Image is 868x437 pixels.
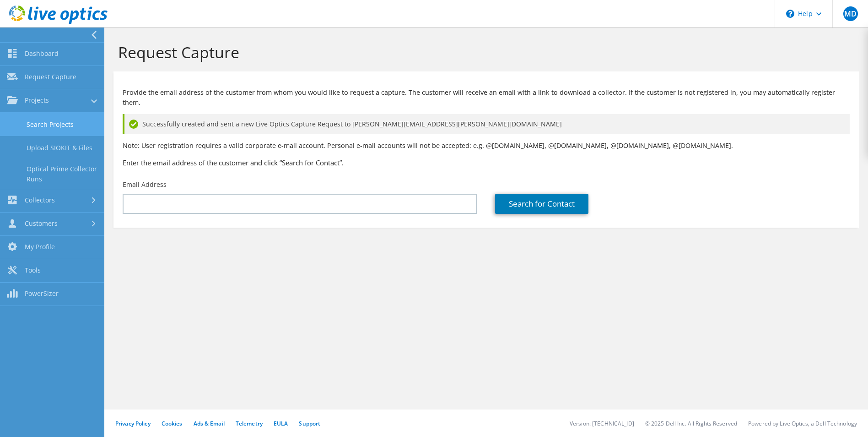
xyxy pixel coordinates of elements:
[570,420,634,427] li: Version: [TECHNICAL_ID]
[236,420,263,427] a: Telemetry
[115,420,151,427] a: Privacy Policy
[786,10,794,18] svg: \n
[118,43,850,62] h1: Request Capture
[748,420,857,427] li: Powered by Live Optics, a Dell Technology
[495,194,588,214] a: Search for Contact
[299,420,320,427] a: Support
[142,119,562,129] span: Successfully created and sent a new Live Optics Capture Request to [PERSON_NAME][EMAIL_ADDRESS][P...
[123,87,850,108] p: Provide the email address of the customer from whom you would like to request a capture. The cust...
[123,180,167,189] label: Email Address
[645,420,737,427] li: © 2025 Dell Inc. All Rights Reserved
[274,420,288,427] a: EULA
[843,6,858,21] span: MD
[123,141,850,151] p: Note: User registration requires a valid corporate e-mail account. Personal e-mail accounts will ...
[194,420,225,427] a: Ads & Email
[123,158,850,168] h3: Enter the email address of the customer and click “Search for Contact”.
[162,420,183,427] a: Cookies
